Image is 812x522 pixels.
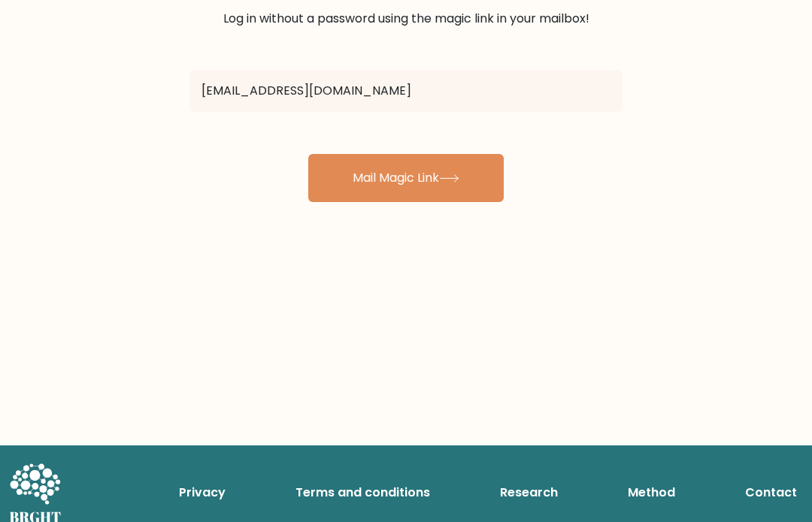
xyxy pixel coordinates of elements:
[189,70,623,112] input: Email
[622,478,681,508] a: Method
[739,478,803,508] a: Contact
[494,478,564,508] a: Research
[173,478,232,508] a: Privacy
[289,478,436,508] a: Terms and conditions
[308,154,504,202] button: Mail Magic Link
